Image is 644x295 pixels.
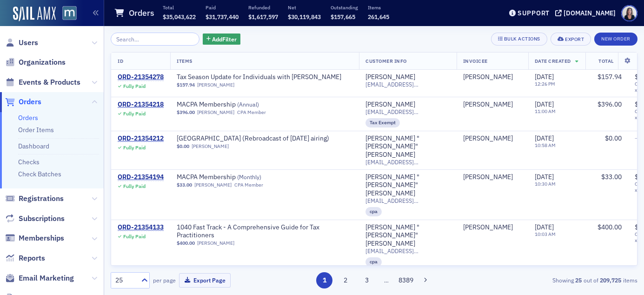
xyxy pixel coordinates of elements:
[463,101,522,109] span: Denise Roberts
[19,77,80,87] span: Events & Products
[535,100,554,108] span: [DATE]
[365,118,400,127] div: Tax Exempt
[535,173,554,181] span: [DATE]
[463,173,513,181] div: [PERSON_NAME]
[197,240,234,246] a: [PERSON_NAME]
[206,13,239,20] span: $31,737,440
[331,13,355,20] span: $157,665
[5,97,41,107] a: Orders
[18,142,49,150] a: Dashboard
[365,159,450,166] span: [EMAIL_ADDRESS][DOMAIN_NAME]
[177,82,195,88] span: $157.94
[19,214,65,224] span: Subscriptions
[129,7,154,19] h1: Orders
[491,33,547,46] button: Bulk Actions
[177,143,189,149] span: $0.00
[5,194,64,204] a: Registrations
[5,214,65,224] a: Subscriptions
[535,223,554,231] span: [DATE]
[177,73,341,81] a: Tax Season Update for Individuals with [PERSON_NAME]
[177,223,352,240] a: 1040 Fast Track - A Comprehensive Guide for Tax Practitioners
[237,173,261,181] span: ( Monthly )
[123,83,146,89] div: Fully Paid
[368,4,389,11] p: Items
[535,80,555,87] time: 12:26 PM
[177,134,329,143] span: MACPA Town Hall (Rebroadcast of September 2025 airing)
[163,13,196,20] span: $35,043,622
[237,101,259,108] span: ( Annual )
[535,73,554,81] span: [DATE]
[18,126,54,134] a: Order Items
[365,173,450,198] a: [PERSON_NAME] "[PERSON_NAME]" [PERSON_NAME]
[5,38,38,48] a: Users
[338,272,354,288] button: 2
[19,194,64,204] span: Registrations
[153,276,176,284] label: per page
[19,97,41,107] span: Orders
[365,134,450,159] a: [PERSON_NAME] "[PERSON_NAME]" [PERSON_NAME]
[118,101,164,109] a: ORD-21354218
[518,9,550,17] div: Support
[535,231,556,237] time: 10:03 AM
[601,173,622,181] span: $33.00
[365,81,450,88] span: [EMAIL_ADDRESS][DOMAIN_NAME]
[463,101,513,109] div: [PERSON_NAME]
[398,272,414,288] button: 8389
[535,58,571,64] span: Date Created
[19,273,74,283] span: Email Marketing
[123,183,146,189] div: Fully Paid
[380,276,393,284] span: …
[123,145,146,151] div: Fully Paid
[463,134,522,143] span: Bill Williams
[115,275,136,285] div: 25
[177,109,195,115] span: $396.00
[206,4,239,11] p: Paid
[598,276,623,284] strong: 209,725
[234,182,263,188] div: CPA Member
[594,33,637,46] button: New Order
[621,5,637,21] span: Profile
[574,276,584,284] strong: 25
[18,158,40,166] a: Checks
[288,4,321,11] p: Net
[177,173,294,181] span: MACPA Membership
[598,223,622,231] span: $400.00
[177,182,192,188] span: $33.00
[177,73,341,81] span: Tax Season Update for Individuals with Steve Dilley
[365,207,382,216] div: cpa
[18,114,38,122] a: Orders
[62,6,77,20] img: SailAMX
[194,182,232,188] a: [PERSON_NAME]
[203,34,241,45] button: AddFilter
[365,58,407,64] span: Customer Info
[555,10,619,16] button: [DOMAIN_NAME]
[13,7,56,21] img: SailAMX
[463,223,513,232] a: [PERSON_NAME]
[123,234,146,240] div: Fully Paid
[564,9,616,17] div: [DOMAIN_NAME]
[179,273,231,288] button: Export Page
[535,142,556,148] time: 10:58 AM
[288,13,321,20] span: $30,119,843
[365,223,450,248] a: [PERSON_NAME] "[PERSON_NAME]" [PERSON_NAME]
[177,173,294,181] a: MACPA Membership (Monthly)
[535,181,556,187] time: 10:30 AM
[118,73,164,81] a: ORD-21354278
[365,101,415,109] a: [PERSON_NAME]
[177,101,294,109] span: MACPA Membership
[5,77,80,87] a: Events & Products
[56,6,77,22] a: View Homepage
[163,4,196,11] p: Total
[18,170,61,178] a: Check Batches
[177,134,329,143] a: [GEOGRAPHIC_DATA] (Rebroadcast of [DATE] airing)
[118,134,164,143] a: ORD-21354212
